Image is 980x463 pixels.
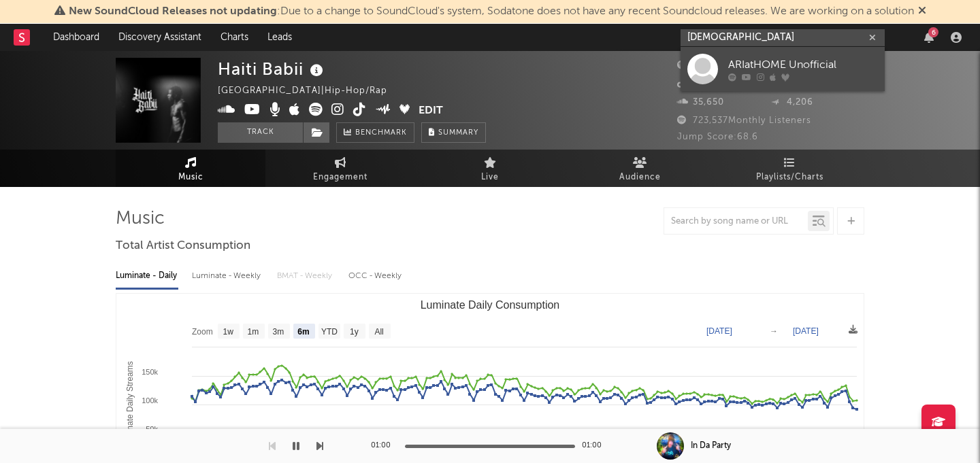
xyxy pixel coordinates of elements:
[619,169,661,186] span: Audience
[691,440,731,452] div: In Da Party
[125,361,135,447] text: Luminate Daily Streams
[313,169,367,186] span: Engagement
[355,125,407,141] span: Benchmark
[771,98,813,107] span: 4,206
[142,396,158,405] text: 100k
[565,150,715,187] a: Audience
[421,122,486,143] button: Summary
[116,150,265,187] a: Music
[481,169,499,186] span: Live
[582,438,609,454] div: 01:00
[44,24,109,51] a: Dashboard
[677,98,724,107] span: 35,650
[248,327,259,337] text: 1m
[69,6,277,17] span: New SoundCloud Releases not updating
[681,47,885,91] a: ARIatHOME Unofficial
[371,438,398,454] div: 01:00
[770,326,778,336] text: →
[677,133,758,141] span: Jump Score: 68.6
[419,103,443,120] button: Edit
[109,24,211,51] a: Discovery Assistant
[336,122,414,143] a: Benchmark
[374,327,383,337] text: All
[297,327,309,337] text: 6m
[218,83,403,99] div: [GEOGRAPHIC_DATA] | Hip-Hop/Rap
[664,216,808,227] input: Search by song name or URL
[677,61,724,70] span: 87,597
[192,327,213,337] text: Zoom
[348,264,403,288] div: OCC - Weekly
[756,169,823,186] span: Playlists/Charts
[146,425,158,433] text: 50k
[924,32,934,43] button: 6
[421,299,560,311] text: Luminate Daily Consumption
[677,80,724,88] span: 71,900
[211,24,258,51] a: Charts
[415,150,565,187] a: Live
[728,56,878,73] div: ARIatHOME Unofficial
[116,264,178,288] div: Luminate - Daily
[218,58,327,80] div: Haiti Babii
[677,116,811,125] span: 723,537 Monthly Listeners
[793,326,819,336] text: [DATE]
[178,169,203,186] span: Music
[258,24,301,51] a: Leads
[715,150,864,187] a: Playlists/Charts
[192,264,263,288] div: Luminate - Weekly
[142,368,158,376] text: 150k
[706,326,732,336] text: [DATE]
[438,129,478,137] span: Summary
[223,327,234,337] text: 1w
[321,327,338,337] text: YTD
[918,6,926,17] span: Dismiss
[350,327,359,337] text: 1y
[69,6,914,17] span: : Due to a change to SoundCloud's system, Sodatone does not have any recent Soundcloud releases. ...
[116,238,250,254] span: Total Artist Consumption
[928,27,938,37] div: 6
[273,327,284,337] text: 3m
[681,29,885,46] input: Search for artists
[265,150,415,187] a: Engagement
[218,122,303,143] button: Track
